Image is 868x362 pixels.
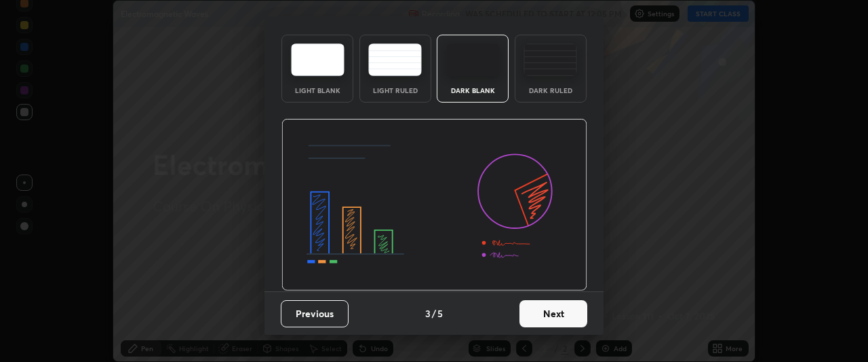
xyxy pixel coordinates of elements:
img: darkThemeBanner.d06ce4a2.svg [281,119,587,291]
img: darkRuledTheme.de295e13.svg [524,43,577,76]
div: Light Ruled [368,87,422,94]
h4: / [432,306,436,321]
div: Dark Blank [446,87,500,94]
button: Next [519,300,587,327]
img: darkTheme.f0cc69e5.svg [446,43,500,76]
img: lightTheme.e5ed3b09.svg [291,43,344,76]
div: Light Blank [290,87,344,94]
h4: 5 [437,306,443,321]
h4: 3 [425,306,431,321]
div: Dark Ruled [524,87,578,94]
button: Previous [281,300,349,327]
img: lightRuledTheme.5fabf969.svg [368,43,422,76]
